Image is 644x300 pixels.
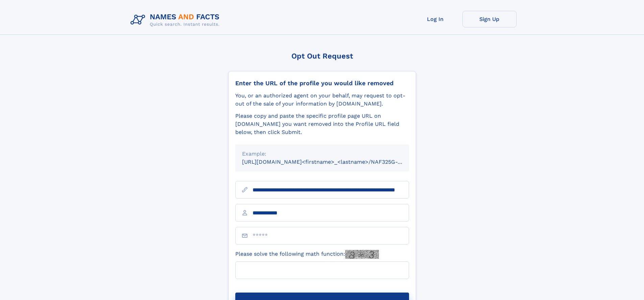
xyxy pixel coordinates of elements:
div: Please copy and paste the specific profile page URL on [DOMAIN_NAME] you want removed into the Pr... [235,112,409,136]
div: Enter the URL of the profile you would like removed [235,79,409,87]
label: Please solve the following math function: [235,250,379,259]
div: Example: [242,150,402,158]
small: [URL][DOMAIN_NAME]<firstname>_<lastname>/NAF325G-xxxxxxxx [242,159,422,165]
div: You, or an authorized agent on your behalf, may request to opt-out of the sale of your informatio... [235,92,409,108]
a: Sign Up [462,11,517,27]
img: Logo Names and Facts [128,11,225,29]
div: Opt Out Request [228,52,416,60]
a: Log In [408,11,462,27]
